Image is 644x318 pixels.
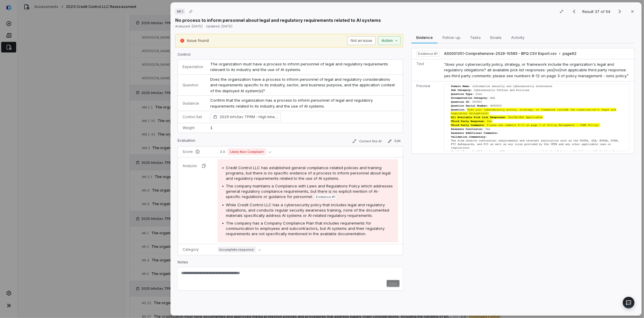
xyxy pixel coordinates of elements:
p: Expectation [183,65,203,69]
span: “does your cybersecurity policy, strategy, or framework include the organization's legal and regu... [444,62,629,78]
p: Confirm that the organization has a process to inform personnel of legal and regulatory requireme... [210,98,398,109]
span: While Credit Control LLC has a cybersecurity policy that includes legal and regulatory obligation... [226,202,389,218]
span: AS0001351-Comprehensive-2529-10585 - BPQ CSV Export.csv [444,51,557,56]
p: Analysis [183,164,197,168]
p: Result 37 of 54 [582,8,612,15]
p: Control [178,52,403,59]
span: Does the organization have a process to inform personnel of legal and regulatory considerations a... [210,77,396,93]
span: The organization must have a process to inform personnel of legal and regulatory requirements rel... [210,62,389,72]
button: 3.0Likely Non Compliant [218,148,274,155]
p: Question [183,83,203,88]
span: Analyzed: [DATE] [175,24,203,28]
p: Issue found [187,38,209,44]
span: The company has a Company Compliance Plan that includes requirements for communication to employe... [226,221,385,236]
span: Credit Control LLC has established general compliance-related policies and training programs, but... [226,165,391,181]
button: Copy link [186,6,196,17]
button: Previous result [568,8,580,15]
span: page 92 [563,51,577,56]
p: Evaluation [178,138,195,145]
p: Guidance [183,101,203,106]
span: Updated: [DATE] [206,24,232,28]
span: Incomplete response [218,247,256,253]
td: Text [412,59,442,81]
button: Not an issue [347,36,376,45]
p: Weight [183,126,203,130]
button: Edit [385,138,403,145]
p: Notes [178,260,403,267]
button: Correct the AI [350,138,384,145]
span: Evidence [414,34,435,41]
span: Tasks [468,34,483,41]
span: 2025 InfoSec TPRM - High Inherent Risk (TruSight Supported) Artificial Intelligence [220,114,278,120]
span: Likely Non Compliant [228,148,266,155]
button: AS0001351-Comprehensive-2529-10585 - BPQ CSV Export.csvpage92 [444,51,577,56]
span: The company maintains a Compliance with Laws and Regulations Policy which addresses general regul... [226,184,393,199]
span: Emails [488,34,504,41]
span: Evidence # 1 [316,195,335,199]
span: 1 [210,125,213,130]
p: Control Set [183,115,203,119]
span: # R.1 [177,9,183,14]
span: Follow-up [440,34,463,41]
span: Activity [509,34,527,41]
p: No process to inform personnel about legal and regulatory requirements related to AI systems [175,17,381,23]
p: Score [183,149,211,154]
button: Action [378,36,401,45]
td: Preview [412,81,442,154]
p: Category [183,247,211,252]
span: Evidence # 1 [418,51,438,56]
button: Next result [614,8,626,15]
